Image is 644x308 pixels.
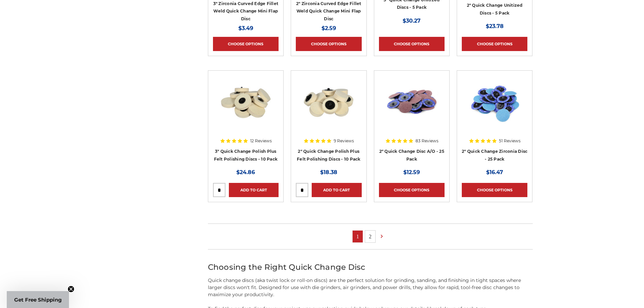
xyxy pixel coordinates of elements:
span: 51 Reviews [499,139,521,143]
a: 1 [353,231,363,242]
a: Add to Cart [312,183,361,197]
img: Assortment of 2-inch Metalworking Discs, 80 Grit, Quick Change, with durable Zirconia abrasive by... [468,75,522,129]
a: 2 [365,231,375,242]
p: Quick change discs (aka twist lock or roll-on discs) are the perfect solution for grinding, sandi... [208,277,533,298]
span: $3.49 [238,25,253,31]
span: $30.27 [403,18,421,24]
a: 2" Roloc Polishing Felt Discs [296,75,361,141]
span: $18.38 [320,169,337,175]
span: $2.59 [321,25,336,31]
span: $23.78 [486,23,504,29]
a: 2" Zirconia Curved Edge Fillet Weld Quick Change Mini Flap Disc [296,1,361,21]
a: 3" Zirconia Curved Edge Fillet Weld Quick Change Mini Flap Disc [213,1,279,21]
img: 2 inch red aluminum oxide quick change sanding discs for metalwork [385,75,439,129]
span: $16.47 [486,169,503,175]
span: 9 Reviews [334,139,354,143]
a: 2" Quick Change Polish Plus Felt Polishing Discs - 10 Pack [297,149,361,162]
a: Choose Options [462,183,527,197]
a: 2" Quick Change Disc A/O - 25 Pack [379,149,444,162]
img: 2" Roloc Polishing Felt Discs [302,75,356,129]
a: 2" Quick Change Unitized Discs - 5 Pack [467,3,523,16]
span: Get Free Shipping [14,297,62,303]
span: 83 Reviews [415,139,438,143]
a: Choose Options [379,37,445,51]
a: 2 inch red aluminum oxide quick change sanding discs for metalwork [379,75,445,141]
a: 3" Quick Change Polish Plus Felt Polishing Discs - 10 Pack [214,149,278,162]
a: Choose Options [296,37,361,51]
a: Choose Options [379,183,445,197]
a: 2" Quick Change Zirconia Disc - 25 Pack [462,149,527,162]
img: 3 inch polishing felt roloc discs [219,75,273,129]
a: 3 inch polishing felt roloc discs [213,75,279,141]
h2: Choosing the Right Quick Change Disc [208,261,533,273]
button: Close teaser [68,286,74,292]
span: $24.86 [236,169,255,175]
a: Assortment of 2-inch Metalworking Discs, 80 Grit, Quick Change, with durable Zirconia abrasive by... [462,75,527,141]
a: Choose Options [213,37,279,51]
a: Choose Options [462,37,527,51]
span: 12 Reviews [250,139,272,143]
span: $12.59 [403,169,420,175]
a: Add to Cart [229,183,279,197]
div: Get Free ShippingClose teaser [7,291,69,308]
